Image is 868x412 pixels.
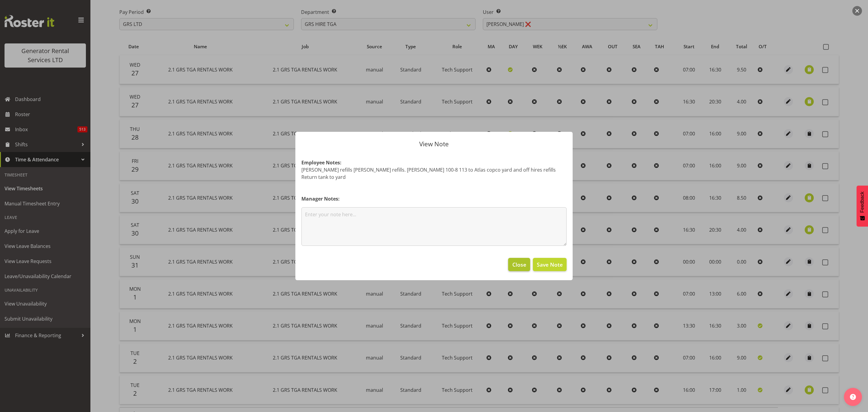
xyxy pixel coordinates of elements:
h4: Manager Notes: [301,195,567,202]
p: View Note [301,141,567,147]
button: Save Note [533,258,567,271]
span: Save Note [537,261,563,268]
span: Close [512,261,526,268]
img: help-xxl-2.png [850,394,856,400]
p: [PERSON_NAME] refills [PERSON_NAME] refills. [PERSON_NAME] 100-8 113 to Atlas copco yard and off ... [301,166,567,181]
button: Feedback - Show survey [857,185,868,227]
span: Feedback [860,192,865,213]
h4: Employee Notes: [301,159,567,166]
button: Close [508,258,530,271]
